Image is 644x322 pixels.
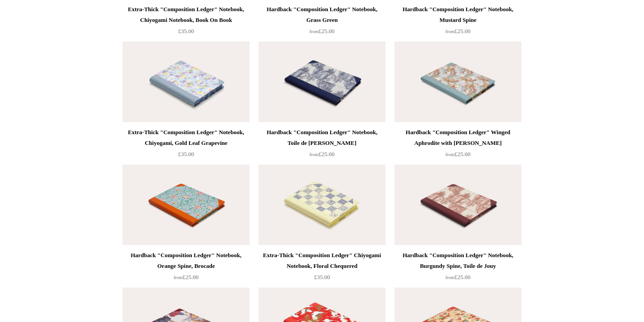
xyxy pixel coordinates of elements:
a: Hardback "Composition Ledger" Notebook, Burgundy Spine, Toile de Jouy Hardback "Composition Ledge... [394,165,521,245]
div: Hardback "Composition Ledger" Notebook, Mustard Spine [397,4,519,25]
img: Hardback "Composition Ledger" Notebook, Toile de Jouy [258,42,386,122]
a: Extra-Thick "Composition Ledger" Chiyogami Notebook, Floral Chequered Extra-Thick "Composition Le... [258,165,386,245]
span: from [174,275,182,280]
a: Extra-Thick "Composition Ledger" Notebook, Chiyogami, Gold Leaf Grapevine Extra-Thick "Compositio... [123,42,250,122]
a: Hardback "Composition Ledger" Notebook, Toile de Jouy Hardback "Composition Ledger" Notebook, Toi... [258,42,386,122]
span: £25.00 [445,151,470,157]
div: Hardback "Composition Ledger" Notebook, Orange Spine, Brocade [125,250,247,271]
span: £35.00 [314,274,330,280]
a: Extra-Thick "Composition Ledger" Notebook, Chiyogami Notebook, Book On Book £35.00 [123,4,250,41]
div: Extra-Thick "Composition Ledger" Notebook, Chiyogami, Gold Leaf Grapevine [125,127,247,148]
span: £25.00 [309,151,335,157]
span: £25.00 [309,28,335,34]
img: Hardback "Composition Ledger" Winged Aphrodite with Cherubs [394,42,521,122]
a: Hardback "Composition Ledger" Notebook, Orange Spine, Brocade from£25.00 [123,250,250,287]
span: from [309,29,318,34]
div: Hardback "Composition Ledger" Winged Aphrodite with [PERSON_NAME] [397,127,519,148]
a: Hardback "Composition Ledger" Notebook, Toile de [PERSON_NAME] from£25.00 [258,127,386,164]
img: Extra-Thick "Composition Ledger" Chiyogami Notebook, Floral Chequered [258,165,386,245]
img: Hardback "Composition Ledger" Notebook, Burgundy Spine, Toile de Jouy [394,165,521,245]
div: Hardback "Composition Ledger" Notebook, Burgundy Spine, Toile de Jouy [397,250,519,271]
span: £25.00 [174,274,199,280]
a: Hardback "Composition Ledger" Notebook, Grass Green from£25.00 [258,4,386,41]
span: £25.00 [445,28,470,34]
a: Hardback "Composition Ledger" Notebook, Mustard Spine from£25.00 [394,4,521,41]
a: Hardback "Composition Ledger" Notebook, Orange Spine, Brocade Hardback "Composition Ledger" Noteb... [123,165,250,245]
span: £35.00 [178,151,194,157]
img: Extra-Thick "Composition Ledger" Notebook, Chiyogami, Gold Leaf Grapevine [123,42,250,122]
span: from [309,152,318,157]
a: Extra-Thick "Composition Ledger" Notebook, Chiyogami, Gold Leaf Grapevine £35.00 [123,127,250,164]
span: £35.00 [178,28,194,34]
div: Hardback "Composition Ledger" Notebook, Toile de [PERSON_NAME] [261,127,383,148]
span: £25.00 [445,274,470,280]
span: from [445,152,454,157]
a: Extra-Thick "Composition Ledger" Chiyogami Notebook, Floral Chequered £35.00 [258,250,386,287]
span: from [445,29,454,34]
a: Hardback "Composition Ledger" Notebook, Burgundy Spine, Toile de Jouy from£25.00 [394,250,521,287]
a: Hardback "Composition Ledger" Winged Aphrodite with Cherubs Hardback "Composition Ledger" Winged ... [394,42,521,122]
a: Hardback "Composition Ledger" Winged Aphrodite with [PERSON_NAME] from£25.00 [394,127,521,164]
span: from [445,275,454,280]
div: Hardback "Composition Ledger" Notebook, Grass Green [261,4,383,25]
div: Extra-Thick "Composition Ledger" Chiyogami Notebook, Floral Chequered [261,250,383,271]
img: Hardback "Composition Ledger" Notebook, Orange Spine, Brocade [123,165,250,245]
div: Extra-Thick "Composition Ledger" Notebook, Chiyogami Notebook, Book On Book [125,4,247,25]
